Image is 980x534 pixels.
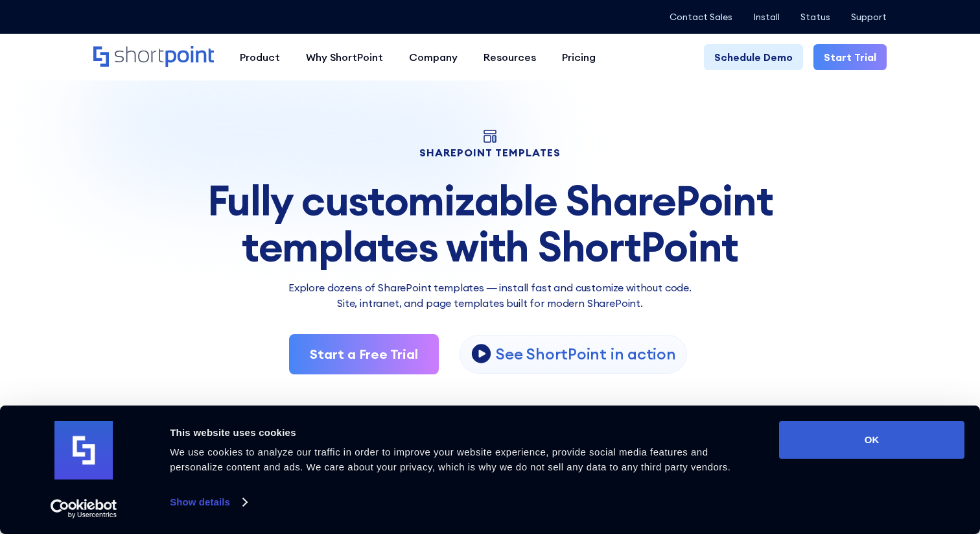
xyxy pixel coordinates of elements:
[240,49,280,65] div: Product
[93,148,887,157] h1: SHAREPOINT TEMPLATES
[54,421,113,479] img: logo
[293,44,396,70] a: Why ShortPoint
[289,334,439,374] a: Start a Free Trial
[93,280,887,311] p: Explore dozens of SharePoint templates — install fast and customize without code. Site, intranet,...
[813,44,887,70] a: Start Trial
[227,44,293,70] a: Product
[562,49,596,65] div: Pricing
[496,344,675,364] p: See ShortPoint in action
[306,49,383,65] div: Why ShortPoint
[670,12,732,22] a: Contact Sales
[704,44,803,70] a: Schedule Demo
[170,492,246,512] a: Show details
[779,421,964,459] button: OK
[753,12,780,22] a: Install
[27,499,141,518] a: Usercentrics Cookiebot - opens in a new window
[471,44,549,70] a: Resources
[396,44,471,70] a: Company
[170,446,730,472] span: We use cookies to analyze our traffic in order to improve your website experience, provide social...
[484,49,536,65] div: Resources
[170,425,750,441] div: This website uses cookies
[93,46,214,68] a: Home
[93,178,887,269] div: Fully customizable SharePoint templates with ShortPoint
[800,12,830,22] a: Status
[460,335,686,374] a: open lightbox
[851,12,887,22] a: Support
[549,44,609,70] a: Pricing
[409,49,458,65] div: Company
